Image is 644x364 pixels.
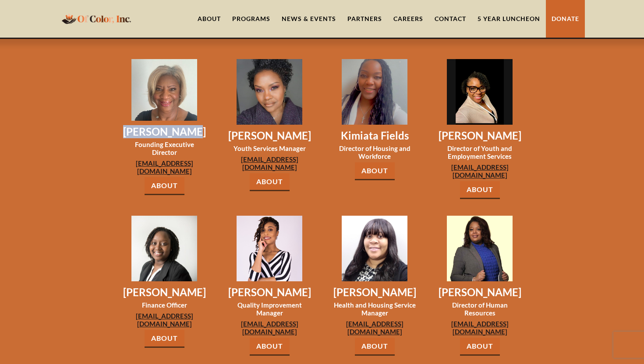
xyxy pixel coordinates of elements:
div: Programs [232,14,270,23]
a: [EMAIL_ADDRESS][DOMAIN_NAME] [227,155,312,171]
a: About [355,162,395,180]
a: home [59,8,134,29]
h3: Youth Services Manager [227,144,312,152]
h3: [PERSON_NAME] [227,286,312,299]
h3: Director of Housing and Workforce [332,144,417,160]
h3: Health and Housing Service Manager [332,301,417,317]
h3: [PERSON_NAME] [437,286,522,299]
a: [EMAIL_ADDRESS][DOMAIN_NAME] [332,320,417,336]
h3: [PERSON_NAME] [437,129,522,142]
h3: Founding Executive Director [122,140,207,156]
a: About [145,330,184,348]
a: [EMAIL_ADDRESS][DOMAIN_NAME] [122,159,207,175]
h3: [PERSON_NAME] [122,286,207,299]
h3: [PERSON_NAME] [227,129,312,142]
h3: Quality Improvement Manager [227,301,312,317]
a: About [460,181,500,199]
h3: Finance Officer [122,301,207,309]
a: About [250,338,290,356]
a: [EMAIL_ADDRESS][DOMAIN_NAME] [122,312,207,328]
a: [EMAIL_ADDRESS][DOMAIN_NAME] [227,320,312,336]
h3: Director of Human Resources [437,301,522,317]
a: About [250,173,290,191]
a: About [145,177,184,195]
h3: Director of Youth and Employment Services [437,144,522,160]
h3: [PERSON_NAME] [332,286,417,299]
a: [EMAIL_ADDRESS][DOMAIN_NAME] [437,320,522,336]
h3: [PERSON_NAME] [122,125,207,138]
h3: Kimiata Fields [332,129,417,142]
a: About [355,338,395,356]
a: About [460,338,500,356]
a: [EMAIL_ADDRESS][DOMAIN_NAME] [437,163,522,179]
